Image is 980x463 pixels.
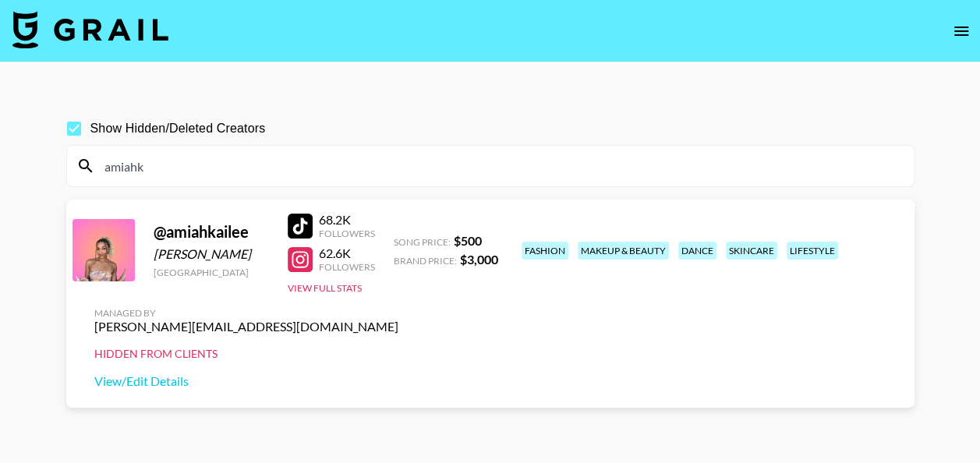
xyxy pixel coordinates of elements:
a: View/Edit Details [94,373,398,389]
span: Show Hidden/Deleted Creators [90,119,266,138]
div: [PERSON_NAME] [154,246,269,262]
div: Hidden from Clients [94,347,398,361]
div: dance [678,242,716,260]
strong: $ 3,000 [460,252,498,267]
div: Followers [319,261,375,273]
div: [GEOGRAPHIC_DATA] [154,267,269,278]
strong: $ 500 [454,233,482,248]
button: open drawer [946,16,977,47]
span: Song Price: [394,236,451,248]
button: View Full Stats [288,282,362,294]
div: Managed By [94,307,398,319]
span: Brand Price: [394,255,457,267]
div: lifestyle [787,242,838,260]
img: Grail Talent [12,11,168,48]
div: Followers [319,228,375,239]
div: skincare [726,242,777,260]
div: 68.2K [319,212,375,228]
div: makeup & beauty [578,242,669,260]
div: 62.6K [319,246,375,261]
div: @ amiahkailee [154,222,269,242]
div: [PERSON_NAME][EMAIL_ADDRESS][DOMAIN_NAME] [94,319,398,334]
input: Search by User Name [95,154,904,178]
div: fashion [522,242,568,260]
